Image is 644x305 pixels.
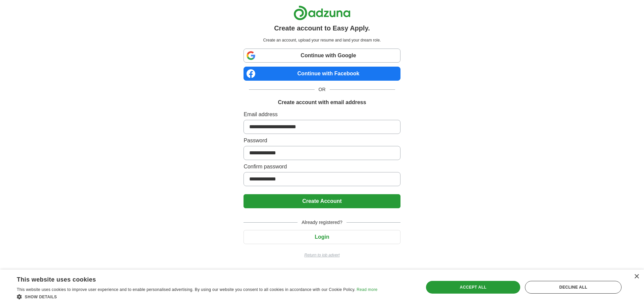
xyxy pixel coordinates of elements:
[244,110,400,119] label: Email address
[357,287,377,292] a: Read more, opens a new window
[244,163,400,171] label: Confirm password
[245,37,399,43] p: Create an account, upload your resume and land your dream role.
[17,293,377,300] div: Show details
[274,23,370,33] h1: Create account to Easy Apply.
[17,274,361,284] div: This website uses cookies
[426,281,521,294] div: Accept all
[315,86,330,93] span: OR
[244,252,400,258] a: Return to job advert
[244,194,400,208] button: Create Account
[244,67,400,81] a: Continue with Facebook
[525,281,622,294] div: Decline all
[244,137,400,145] label: Password
[244,234,400,240] a: Login
[25,295,57,299] span: Show details
[298,219,346,226] span: Already registered?
[278,98,366,106] h1: Create account with email address
[244,230,400,244] button: Login
[293,5,351,20] img: Adzuna logo
[244,49,400,63] a: Continue with Google
[634,274,639,279] div: Close
[17,287,356,292] span: This website uses cookies to improve user experience and to enable personalised advertising. By u...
